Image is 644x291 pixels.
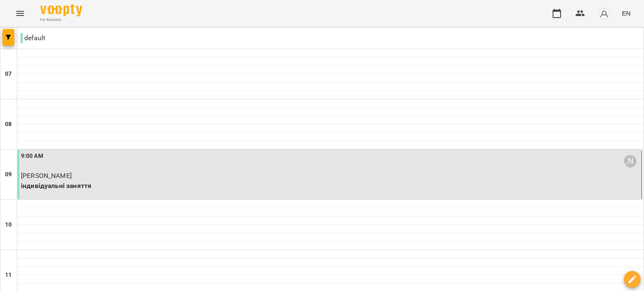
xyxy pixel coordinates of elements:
h6: 08 [5,120,12,129]
img: Voopty Logo [40,4,82,16]
img: avatar_s.png [598,8,610,19]
p: default [21,33,45,43]
h6: 07 [5,70,12,79]
button: EN [618,5,634,21]
span: EN [622,9,631,18]
span: For Business [40,17,82,23]
h6: 09 [5,170,12,179]
span: [PERSON_NAME] [21,172,72,180]
h6: 11 [5,270,12,280]
h6: 10 [5,220,12,229]
button: Menu [10,3,30,23]
p: індивідуальні заняття [21,181,640,191]
label: 9:00 AM [21,152,43,161]
div: Мельник Ірина Анатоліївна [624,155,636,167]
